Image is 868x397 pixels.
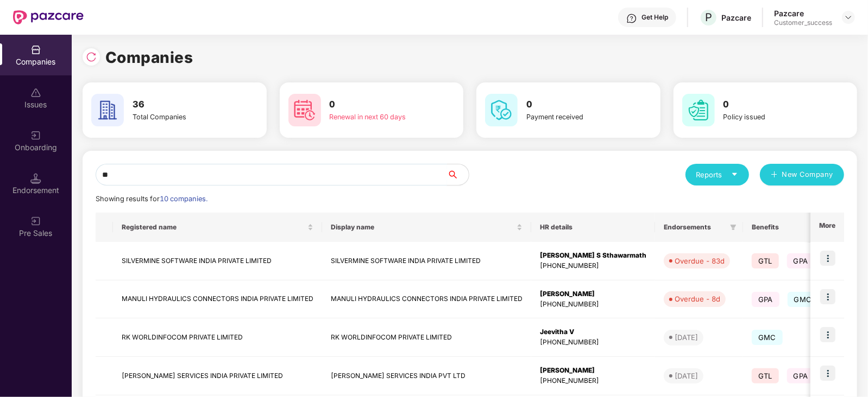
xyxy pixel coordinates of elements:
[133,98,226,112] h3: 36
[322,213,531,242] th: Display name
[730,224,737,230] span: filter
[771,171,778,180] span: plus
[331,223,514,232] span: Display name
[664,223,726,232] span: Endorsements
[721,12,751,23] div: Pazcare
[641,13,668,22] div: Get Help
[13,10,84,24] img: New Pazcare Logo
[540,366,646,376] div: [PERSON_NAME]
[113,280,322,319] td: MANULI HYDRAULICS CONNECTORS INDIA PRIVATE LIMITED
[788,292,819,307] span: GMC
[540,327,646,337] div: Jeevitha V
[724,112,817,123] div: Policy issued
[288,94,321,126] img: svg+xml;base64,PHN2ZyB4bWxucz0iaHR0cDovL3d3dy53My5vcmcvMjAwMC9zdmciIHdpZHRoPSI2MCIgaGVpZ2h0PSI2MC...
[752,292,779,307] span: GPA
[30,173,41,184] img: svg+xml;base64,PHN2ZyB3aWR0aD0iMTQuNSIgaGVpZ2h0PSIxNC41IiB2aWV3Qm94PSIwIDAgMTYgMTYiIGZpbGw9Im5vbm...
[540,251,646,261] div: [PERSON_NAME] S Sthawarmath
[540,289,646,299] div: [PERSON_NAME]
[752,253,779,268] span: GTL
[105,46,193,69] h1: Companies
[91,94,124,126] img: svg+xml;base64,PHN2ZyB4bWxucz0iaHR0cDovL3d3dy53My5vcmcvMjAwMC9zdmciIHdpZHRoPSI2MCIgaGVpZ2h0PSI2MC...
[705,11,712,24] span: P
[626,13,637,24] img: svg+xml;base64,PHN2ZyBpZD0iSGVscC0zMngzMiIgeG1sbnM9Imh0dHA6Ly93d3cudzMub3JnLzIwMDAvc3ZnIiB3aWR0aD...
[30,216,41,227] img: svg+xml;base64,PHN2ZyB3aWR0aD0iMjAiIGhlaWdodD0iMjAiIHZpZXdCb3g9IjAgMCAyMCAyMCIgZmlsbD0ibm9uZSIgeG...
[531,213,655,242] th: HR details
[540,299,646,310] div: [PHONE_NUMBER]
[675,370,698,381] div: [DATE]
[682,94,715,126] img: svg+xml;base64,PHN2ZyB4bWxucz0iaHR0cDovL3d3dy53My5vcmcvMjAwMC9zdmciIHdpZHRoPSI2MCIgaGVpZ2h0PSI2MC...
[322,318,531,357] td: RK WORLDINFOCOM PRIVATE LIMITED
[322,242,531,280] td: SILVERMINE SOFTWARE INDIA PRIVATE LIMITED
[540,261,646,271] div: [PHONE_NUMBER]
[675,255,725,266] div: Overdue - 83d
[113,213,322,242] th: Registered name
[133,112,226,123] div: Total Companies
[330,112,423,123] div: Renewal in next 60 days
[86,52,97,62] img: svg+xml;base64,PHN2ZyBpZD0iUmVsb2FkLTMyeDMyIiB4bWxucz0iaHR0cDovL3d3dy53My5vcmcvMjAwMC9zdmciIHdpZH...
[322,280,531,319] td: MANULI HYDRAULICS CONNECTORS INDIA PRIVATE LIMITED
[696,169,738,180] div: Reports
[752,330,783,345] span: GMC
[30,87,41,98] img: svg+xml;base64,PHN2ZyBpZD0iSXNzdWVzX2Rpc2FibGVkIiB4bWxucz0iaHR0cDovL3d3dy53My5vcmcvMjAwMC9zdmciIH...
[446,170,469,179] span: search
[731,171,738,178] span: caret-down
[787,368,815,383] span: GPA
[820,289,835,304] img: icon
[675,332,698,343] div: [DATE]
[446,164,469,185] button: search
[820,251,835,266] img: icon
[30,44,41,55] img: svg+xml;base64,PHN2ZyBpZD0iQ29tcGFuaWVzIiB4bWxucz0iaHR0cDovL3d3dy53My5vcmcvMjAwMC9zdmciIHdpZHRoPS...
[774,18,832,27] div: Customer_success
[810,213,844,242] th: More
[728,221,739,234] span: filter
[113,318,322,357] td: RK WORLDINFOCOM PRIVATE LIMITED
[760,164,844,185] button: plusNew Company
[30,130,41,141] img: svg+xml;base64,PHN2ZyB3aWR0aD0iMjAiIGhlaWdodD0iMjAiIHZpZXdCb3g9IjAgMCAyMCAyMCIgZmlsbD0ibm9uZSIgeG...
[540,337,646,348] div: [PHONE_NUMBER]
[752,368,779,383] span: GTL
[485,94,518,126] img: svg+xml;base64,PHN2ZyB4bWxucz0iaHR0cDovL3d3dy53My5vcmcvMjAwMC9zdmciIHdpZHRoPSI2MCIgaGVpZ2h0PSI2MC...
[844,13,853,22] img: svg+xml;base64,PHN2ZyBpZD0iRHJvcGRvd24tMzJ4MzIiIHhtbG5zPSJodHRwOi8vd3d3LnczLm9yZy8yMDAwL3N2ZyIgd2...
[782,169,834,180] span: New Company
[330,98,423,112] h3: 0
[774,8,832,18] div: Pazcare
[724,98,817,112] h3: 0
[113,357,322,395] td: [PERSON_NAME] SERVICES INDIA PRIVATE LIMITED
[526,112,620,123] div: Payment received
[122,223,305,232] span: Registered name
[820,327,835,342] img: icon
[322,357,531,395] td: [PERSON_NAME] SERVICES INDIA PVT LTD
[787,253,815,268] span: GPA
[113,242,322,280] td: SILVERMINE SOFTWARE INDIA PRIVATE LIMITED
[526,98,620,112] h3: 0
[96,195,207,203] span: Showing results for
[160,195,207,203] span: 10 companies.
[820,366,835,381] img: icon
[675,293,720,304] div: Overdue - 8d
[540,376,646,386] div: [PHONE_NUMBER]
